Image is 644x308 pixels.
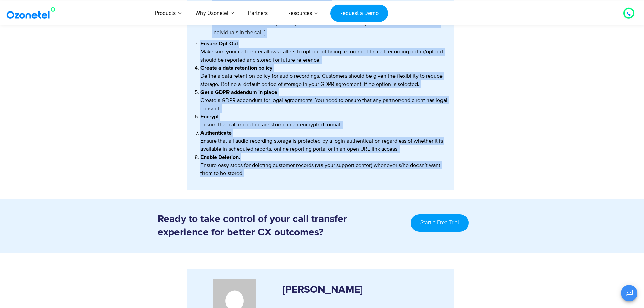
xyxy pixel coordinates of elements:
strong: Get a GDPR addendum in place [200,90,277,95]
h3: Ready to take control of your call transfer experience for better CX outcomes? [158,213,404,239]
a: Resources [278,1,322,25]
li: Make sure your call center allows callers to opt-out of being recorded. The call recording opt-in... [200,40,448,64]
strong: Create a data retention policy [200,65,272,71]
strong: Authenticate [200,130,232,136]
li: Ensure easy steps for deleting customer records (via your support center) whenever s/he doesn’t w... [200,153,448,177]
li: Ensure that all audio recording storage is protected by a login authentication regardless of whet... [200,129,448,153]
a: Why Ozonetel [186,1,238,25]
a: Start a Free Trial [411,214,468,232]
li: Ensure that call recording are stored in an encrypted format. [200,113,448,129]
li: is in the recorder’s interest ( but only if those interests are less important than the interests... [212,17,448,40]
strong: Encrypt [200,114,219,119]
h3: [PERSON_NAME] [283,279,444,294]
a: Products [145,1,186,25]
li: Define a data retention policy for audio recordings. Customers should be given the flexibility to... [200,64,448,88]
button: Open chat [621,285,637,301]
strong: Enable Deletion. [200,155,240,160]
a: Request a Demo [330,4,388,22]
strong: Ensure Opt-Out [200,41,238,46]
li: Create a GDPR addendum for legal agreements. You need to ensure that any partner/end client has l... [200,88,448,113]
a: Partners [238,1,278,25]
